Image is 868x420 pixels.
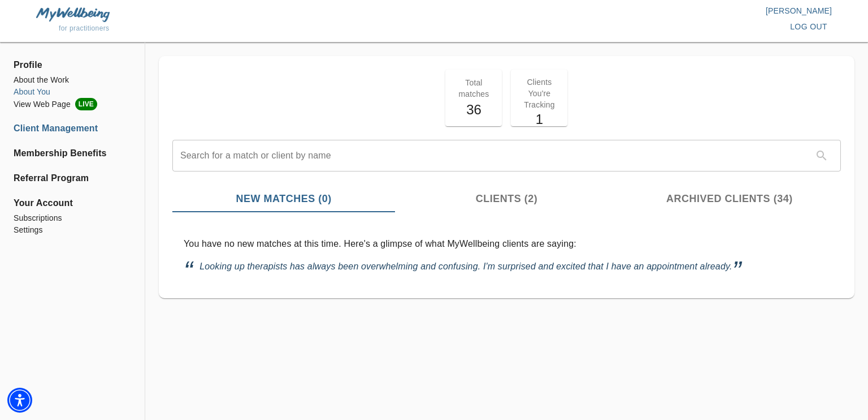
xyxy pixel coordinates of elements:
[14,122,131,135] a: Client Management
[14,172,131,185] a: Referral Program
[7,388,32,413] div: Accessibility Menu
[402,191,611,207] span: Clients (2)
[518,76,561,110] p: Clients You're Tracking
[434,5,832,16] p: [PERSON_NAME]
[790,20,827,34] span: log out
[14,196,131,210] span: Your Account
[36,7,110,22] img: MyWellbeing
[518,110,561,128] h5: 1
[452,77,495,100] p: Total matches
[14,74,131,86] a: About the Work
[184,260,830,273] p: Looking up therapists has always been overwhelming and confusing. I'm surprised and excited that ...
[14,86,131,98] a: About You
[14,212,131,224] a: Subscriptions
[14,98,131,110] a: View Web PageLIVE
[14,224,131,236] a: Settings
[59,24,110,32] span: for practitioners
[75,98,97,110] span: LIVE
[452,101,495,119] h5: 36
[184,237,830,251] p: You have no new matches at this time. Here's a glimpse of what MyWellbeing clients are saying:
[625,191,834,207] span: Archived Clients (34)
[785,16,832,37] button: log out
[14,98,131,110] li: View Web Page
[14,58,131,72] span: Profile
[14,147,131,160] a: Membership Benefits
[179,191,388,207] span: New Matches (0)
